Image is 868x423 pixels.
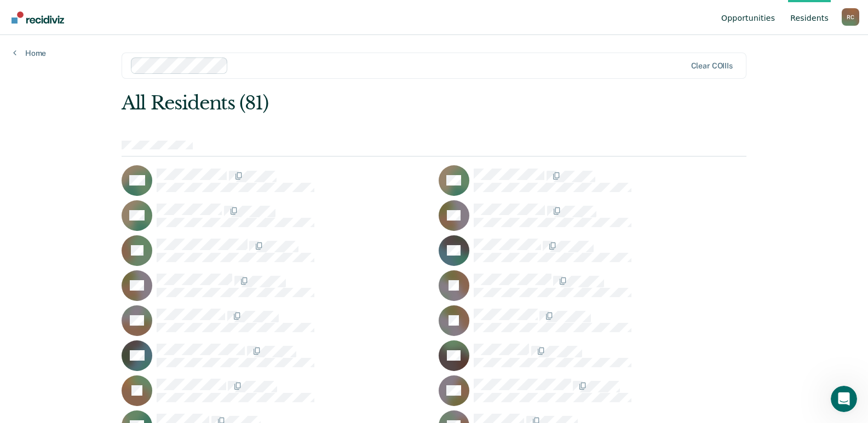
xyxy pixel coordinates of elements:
[691,61,733,71] div: Clear COIIIs
[13,48,46,58] a: Home
[842,8,859,26] div: R C
[842,8,859,26] button: Profile dropdown button
[122,92,622,114] div: All Residents (81)
[831,386,857,412] iframe: Intercom live chat
[12,11,64,24] img: Recidiviz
